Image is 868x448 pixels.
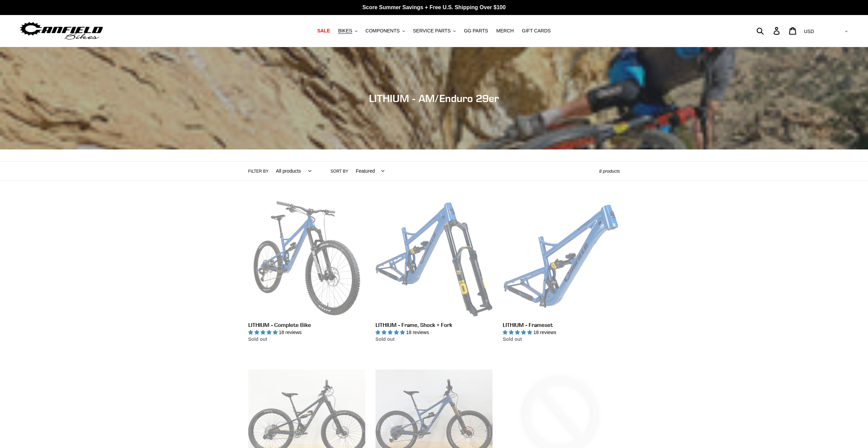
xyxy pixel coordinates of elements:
[362,26,408,35] button: COMPONENTS
[460,26,491,35] a: GG PARTS
[330,168,348,174] label: Sort by
[248,168,269,174] label: Filter by
[599,169,620,174] span: 8 products
[410,26,459,35] button: SERVICE PARTS
[518,26,554,35] a: GIFT CARDS
[493,26,517,35] a: MERCH
[366,28,400,34] span: COMPONENTS
[19,20,104,42] img: Canfield Bikes
[522,28,551,34] span: GIFT CARDS
[338,28,352,34] span: BIKES
[464,28,488,34] span: GG PARTS
[314,26,333,35] a: SALE
[369,92,499,104] span: LITHIUM - AM/Enduro 29er
[317,28,330,34] span: SALE
[496,28,514,34] span: MERCH
[335,26,361,35] button: BIKES
[760,23,778,38] input: Search
[413,28,451,34] span: SERVICE PARTS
